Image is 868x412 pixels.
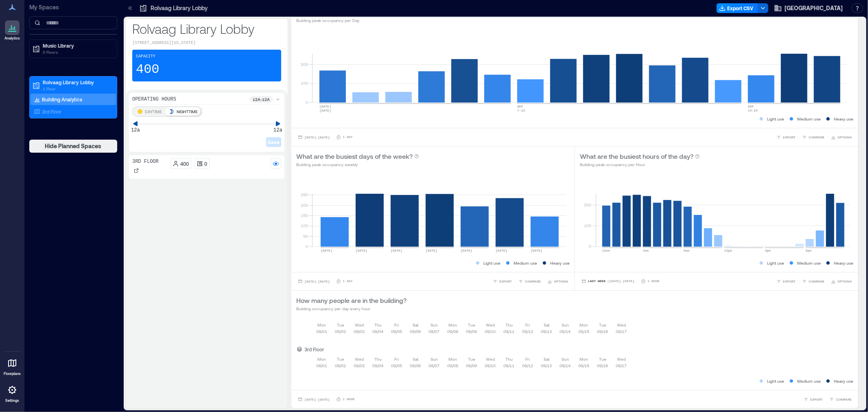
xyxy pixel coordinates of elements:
p: 09/10 [485,362,496,369]
p: Mon [318,322,326,328]
tspan: 50 [303,234,308,239]
a: Analytics [2,18,22,43]
span: EXPORT [499,279,512,284]
text: 4pm [765,249,771,252]
p: Medium use [514,260,537,266]
p: 1 Day [343,135,352,140]
p: Medium use [797,116,821,122]
p: 3rd Floor [304,346,324,353]
text: [DATE] [319,109,331,112]
tspan: 100 [584,223,592,228]
p: 09/08 [448,362,459,369]
p: 09/08 [448,328,459,335]
p: 09/03 [354,328,365,335]
button: Last Week |[DATE]-[DATE] [580,277,636,285]
p: Thu [505,322,513,328]
text: [DATE] [321,249,332,252]
p: What are the busiest days of the week? [296,151,413,161]
span: COMPARE [809,279,824,284]
p: 09/16 [597,328,608,335]
tspan: 0 [589,244,592,249]
tspan: 200 [584,202,592,207]
text: 14-20 [748,109,758,112]
p: Rolvaag Library Lobby [132,20,281,37]
p: 0 Floors [43,49,111,55]
span: [DATE] - [DATE] [304,136,330,139]
text: [DATE] [461,249,472,252]
p: Light use [767,260,784,266]
p: 09/11 [504,328,515,335]
text: SEP [517,105,523,108]
p: DAYTIME [145,108,162,115]
button: OPTIONS [546,277,570,285]
text: 4am [643,249,649,252]
p: 09/01 [317,362,328,369]
text: 8am [684,249,690,252]
span: OPTIONS [837,135,852,140]
span: Save [268,139,280,145]
p: Music Library [43,42,111,49]
p: 09/13 [541,328,552,335]
p: Operating Hours [132,96,176,103]
p: 09/14 [560,328,571,335]
button: [DATE]-[DATE] [296,133,331,141]
text: 7-13 [517,109,525,112]
p: Building Analytics [42,96,82,103]
p: 400 [181,160,189,167]
p: 1 Hour [647,279,659,284]
p: Sun [431,356,438,362]
button: Save [266,137,281,147]
p: Sun [431,322,438,328]
p: Thu [374,322,382,328]
p: Light use [483,260,501,266]
p: 09/16 [597,362,608,369]
p: Mon [580,356,588,362]
p: Sat [413,356,418,362]
p: 09/06 [410,328,421,335]
p: Thu [505,356,513,362]
p: 09/15 [579,328,590,335]
p: Fri [395,356,399,362]
p: 09/01 [317,328,328,335]
p: 1 Day [343,279,352,284]
p: 09/03 [354,362,365,369]
text: [DATE] [391,249,402,252]
p: Rolvaag Library Lobby [151,4,208,12]
text: 8pm [806,249,812,252]
p: 09/15 [579,362,590,369]
p: Mon [449,356,457,362]
p: How many people are in the building? [296,296,407,305]
p: 09/17 [616,328,627,335]
p: Building occupancy per day every hour [296,305,407,312]
p: Wed [355,322,364,328]
p: Tue [337,356,344,362]
p: Heavy use [550,260,570,266]
text: SEP [748,105,754,108]
p: Heavy use [834,378,853,384]
p: 09/14 [560,362,571,369]
p: Building peak occupancy weekly [296,161,419,168]
p: Wed [617,322,626,328]
tspan: 100 [301,81,308,85]
p: Sat [544,322,549,328]
p: Medium use [797,378,821,384]
p: 09/06 [410,362,421,369]
p: Wed [617,356,626,362]
tspan: 150 [301,213,308,218]
p: Heavy use [834,260,853,266]
p: Thu [374,356,382,362]
p: Sat [544,356,549,362]
p: What are the busiest hours of the day? [580,151,693,161]
p: 09/12 [523,362,533,369]
p: 09/09 [466,328,477,335]
p: My Spaces [29,3,117,11]
p: Settings [5,398,19,403]
span: COMPARE [836,397,852,402]
button: [GEOGRAPHIC_DATA] [772,2,845,15]
a: Settings [2,380,22,405]
p: Tue [599,322,606,328]
text: [DATE] [356,249,367,252]
text: 12am [602,249,610,252]
p: 09/07 [429,328,440,335]
button: COMPARE [828,395,853,403]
